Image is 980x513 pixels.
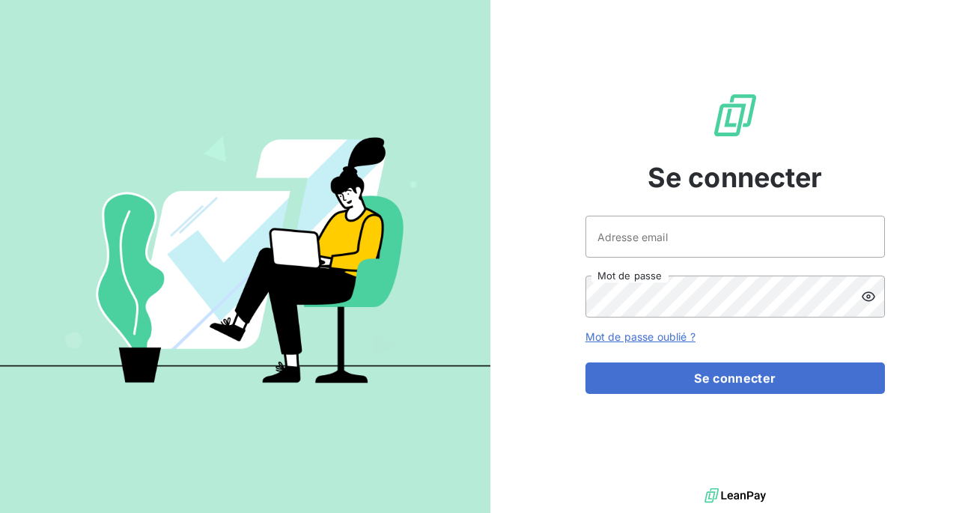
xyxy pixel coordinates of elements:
[585,216,885,258] input: placeholder
[585,330,696,343] a: Mot de passe oublié ?
[648,157,823,198] span: Se connecter
[585,362,885,394] button: Se connecter
[704,485,766,507] img: logo
[711,91,759,139] img: Logo LeanPay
